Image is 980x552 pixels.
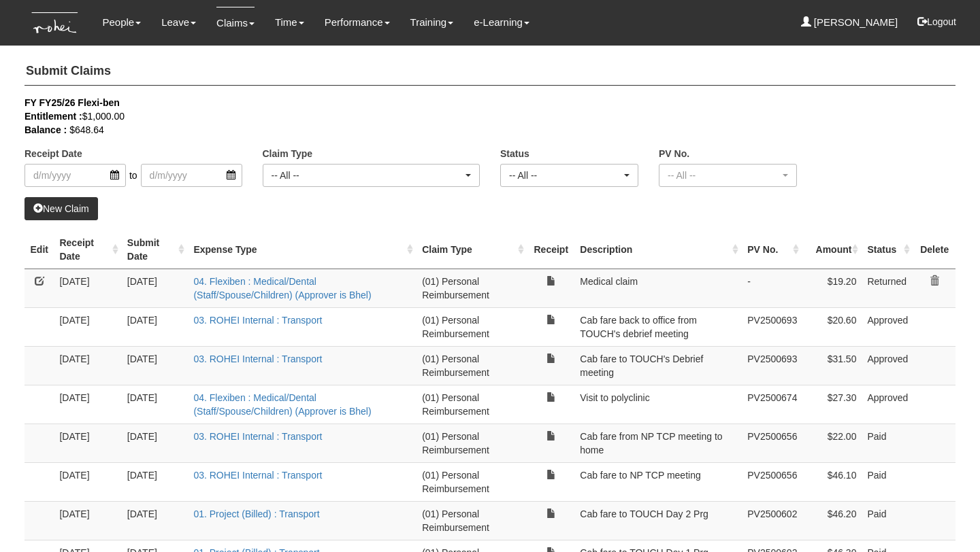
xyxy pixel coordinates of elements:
[574,385,742,424] td: Visit to polyclinic
[122,230,189,269] th: Submit Date : activate to sort column ascending
[54,346,121,385] td: [DATE]
[193,508,319,519] a: 01. Project (Billed) : Transport
[54,501,121,540] td: [DATE]
[801,7,898,38] a: [PERSON_NAME]
[275,7,304,38] a: Time
[862,385,913,424] td: Approved
[908,5,966,38] button: Logout
[802,346,862,385] td: $31.50
[126,164,141,187] span: to
[862,462,913,501] td: Paid
[24,197,98,220] a: New Claim
[742,462,802,501] td: PV2500656
[193,470,322,481] a: 03. ROHEI Internal : Transport
[216,7,255,39] a: Claims
[263,164,480,187] button: -- All --
[802,307,862,346] td: $20.60
[416,501,527,540] td: (01) Personal Reimbursement
[574,346,742,385] td: Cab fare to TOUCH's Debrief meeting
[122,501,189,540] td: [DATE]
[54,230,121,269] th: Receipt Date : activate to sort column ascending
[659,164,797,187] button: -- All --
[24,97,120,108] b: FY FY25/26 Flexi-ben
[416,230,527,269] th: Claim Type : activate to sort column ascending
[574,501,742,540] td: Cab fare to TOUCH Day 2 Prg
[574,307,742,346] td: Cab fare back to office from TOUCH's debrief meeting
[416,307,527,346] td: (01) Personal Reimbursement
[574,462,742,501] td: Cab fare to NP TCP meeting
[122,385,189,424] td: [DATE]
[122,462,189,501] td: [DATE]
[574,424,742,462] td: Cab fare from NP TCP meeting to home
[742,269,802,307] td: -
[742,385,802,424] td: PV2500674
[742,501,802,540] td: PV2500602
[122,424,189,462] td: [DATE]
[24,124,67,135] b: Balance :
[325,7,390,38] a: Performance
[474,7,529,38] a: e-Learning
[188,230,416,269] th: Expense Type : activate to sort column ascending
[416,269,527,307] td: (01) Personal Reimbursement
[802,424,862,462] td: $22.00
[102,7,141,38] a: People
[193,276,371,300] a: 04. Flexiben : Medical/Dental (Staff/Spouse/Children) (Approver is Bhel)
[574,269,742,307] td: Medical claim
[161,7,196,38] a: Leave
[509,169,621,182] div: -- All --
[742,346,802,385] td: PV2500693
[574,230,742,269] th: Description : activate to sort column ascending
[913,230,955,269] th: Delete
[500,147,529,160] label: Status
[122,269,189,307] td: [DATE]
[500,164,638,187] button: -- All --
[54,269,121,307] td: [DATE]
[527,230,574,269] th: Receipt
[659,147,689,160] label: PV No.
[122,307,189,346] td: [DATE]
[193,353,322,364] a: 03. ROHEI Internal : Transport
[24,58,955,86] h4: Submit Claims
[416,346,527,385] td: (01) Personal Reimbursement
[54,307,121,346] td: [DATE]
[193,431,322,442] a: 03. ROHEI Internal : Transport
[416,424,527,462] td: (01) Personal Reimbursement
[802,269,862,307] td: $19.20
[802,501,862,540] td: $46.20
[193,392,371,417] a: 04. Flexiben : Medical/Dental (Staff/Spouse/Children) (Approver is Bhel)
[416,462,527,501] td: (01) Personal Reimbursement
[802,230,862,269] th: Amount : activate to sort column ascending
[193,315,322,326] a: 03. ROHEI Internal : Transport
[54,462,121,501] td: [DATE]
[122,346,189,385] td: [DATE]
[54,424,121,462] td: [DATE]
[24,147,82,160] label: Receipt Date
[862,307,913,346] td: Approved
[862,424,913,462] td: Paid
[802,462,862,501] td: $46.10
[742,424,802,462] td: PV2500656
[416,385,527,424] td: (01) Personal Reimbursement
[24,164,126,187] input: d/m/yyyy
[272,169,463,182] div: -- All --
[141,164,242,187] input: d/m/yyyy
[923,498,966,538] iframe: chat widget
[742,307,802,346] td: PV2500693
[742,230,802,269] th: PV No. : activate to sort column ascending
[24,111,82,122] b: Entitlement :
[24,230,54,269] th: Edit
[862,230,913,269] th: Status : activate to sort column ascending
[410,7,454,38] a: Training
[802,385,862,424] td: $27.30
[862,501,913,540] td: Paid
[54,385,121,424] td: [DATE]
[862,346,913,385] td: Approved
[69,124,104,135] span: $648.64
[668,169,780,182] div: -- All --
[263,147,313,160] label: Claim Type
[24,109,935,123] div: $1,000.00
[862,269,913,307] td: Returned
